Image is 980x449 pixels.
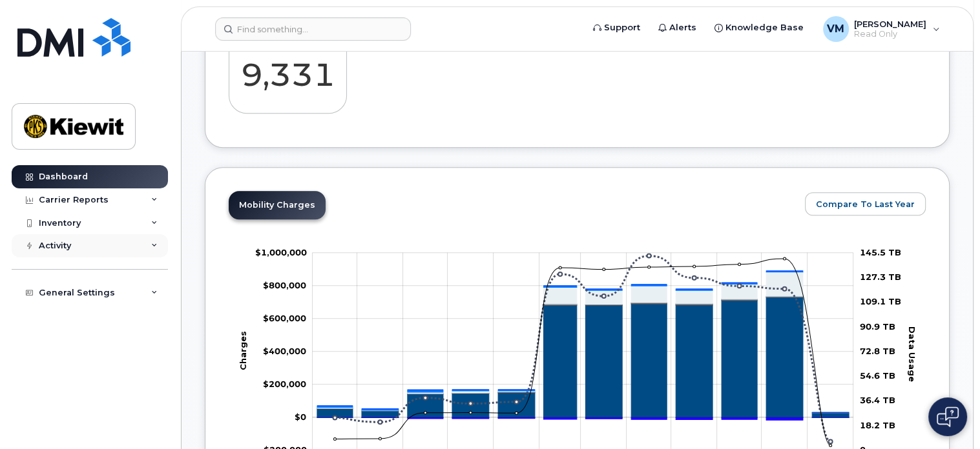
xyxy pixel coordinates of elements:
[317,271,848,412] g: GST
[860,370,895,381] tspan: 54.6 TB
[263,312,306,323] g: $0
[725,21,804,34] span: Knowledge Base
[854,19,926,29] span: [PERSON_NAME]
[255,246,307,257] tspan: $1,000,000
[827,21,844,37] span: VM
[295,411,306,421] tspan: $0
[860,395,895,405] tspan: 36.4 TB
[263,279,306,290] g: $0
[860,272,901,282] tspan: 127.3 TB
[263,378,306,388] tspan: $200,000
[241,21,335,106] a: Data Conflicts 9,331
[263,345,306,355] tspan: $400,000
[854,29,926,39] span: Read Only
[215,17,411,41] input: Find something...
[805,192,926,215] button: Compare To Last Year
[860,296,901,306] tspan: 109.1 TB
[263,345,306,355] g: $0
[263,378,306,388] g: $0
[237,330,247,370] tspan: Charges
[263,279,306,290] tspan: $800,000
[604,21,640,34] span: Support
[907,326,917,381] tspan: Data Usage
[937,406,959,427] img: Open chat
[584,15,649,41] a: Support
[263,312,306,323] tspan: $600,000
[816,198,915,210] span: Compare To Last Year
[860,321,895,331] tspan: 90.9 TB
[669,21,696,34] span: Alerts
[860,246,901,257] tspan: 145.5 TB
[860,419,895,430] tspan: 18.2 TB
[705,15,813,41] a: Knowledge Base
[649,15,705,41] a: Alerts
[814,16,949,42] div: Veronica Medina
[255,246,307,257] g: $0
[860,345,895,355] tspan: 72.8 TB
[229,191,326,219] a: Mobility Charges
